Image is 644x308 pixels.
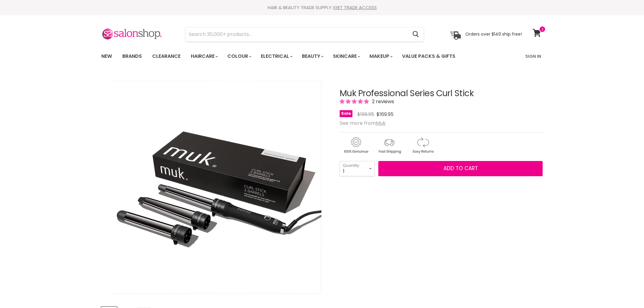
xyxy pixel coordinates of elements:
[186,50,222,63] a: Haircare
[256,50,296,63] a: Electrical
[465,31,522,37] p: Orders over $149 ship free!
[118,50,146,63] a: Brands
[297,50,327,63] a: Beauty
[185,27,424,42] form: Product
[378,161,543,176] button: Add to cart
[94,47,550,65] nav: Main
[223,50,255,63] a: Colour
[334,4,377,11] a: GET TRADE ACCESS
[340,161,375,176] select: Quantity
[365,50,396,63] a: Makeup
[373,136,405,155] img: shipping.gif
[328,50,364,63] a: Skincare
[340,120,386,127] span: See more from
[443,165,478,172] span: Add to cart
[186,27,408,41] input: Search
[340,136,372,155] img: genuine.gif
[522,50,545,63] a: Sign In
[340,98,370,105] span: 5.00 stars
[148,50,185,63] a: Clearance
[376,111,394,118] span: $169.95
[397,50,460,63] a: Value Packs & Gifts
[97,50,117,63] a: New
[340,89,543,98] h1: Muk Professional Series Curl Stick
[340,110,352,117] span: Sale
[357,111,374,118] span: $199.95
[376,120,386,127] a: Muk
[97,47,491,65] ul: Main menu
[101,74,329,301] div: Muk Professional Series Curl Stick image. Click or Scroll to Zoom.
[94,5,550,11] div: HAIR & BEAUTY TRADE SUPPLY |
[407,136,439,155] img: returns.gif
[370,98,394,105] span: 2 reviews
[408,27,424,41] button: Search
